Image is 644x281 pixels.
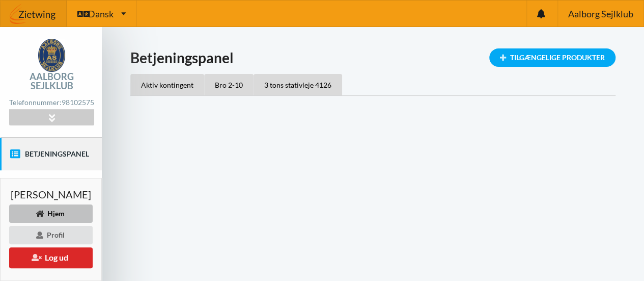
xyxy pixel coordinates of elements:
[204,74,254,95] div: Bro 2-10
[9,72,94,90] div: Aalborg Sejlklub
[9,205,93,223] div: Hjem
[9,226,93,244] div: Profil
[38,39,65,72] img: logo
[254,74,342,95] div: 3 tons stativleje 4126
[62,98,94,107] strong: 98102575
[9,247,93,268] button: Log ud
[130,48,615,67] h1: Betjeningspanel
[88,9,114,18] span: Dansk
[130,74,204,95] div: Aktiv kontingent
[489,48,615,67] div: Tilgængelige Produkter
[568,9,633,18] span: Aalborg Sejlklub
[9,96,94,110] div: Telefonnummer:
[11,189,91,199] span: [PERSON_NAME]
